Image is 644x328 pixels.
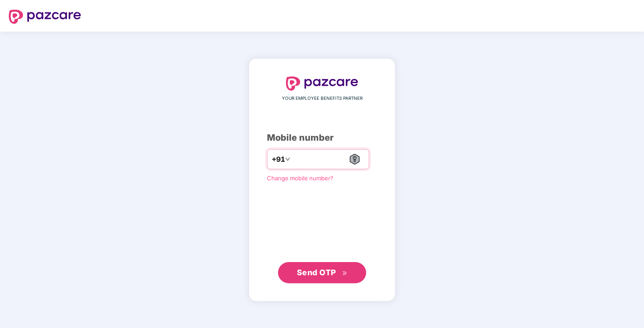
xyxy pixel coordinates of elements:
button: Send OTPdouble-right [278,262,366,283]
a: Change mobile number? [267,175,333,182]
span: +91 [272,154,285,165]
img: logo [286,77,358,91]
span: double-right [342,270,348,276]
span: Send OTP [297,268,336,277]
span: down [285,157,290,162]
img: logo [9,10,81,24]
span: YOUR EMPLOYEE BENEFITS PARTNER [282,95,363,102]
div: Mobile number [267,131,377,145]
